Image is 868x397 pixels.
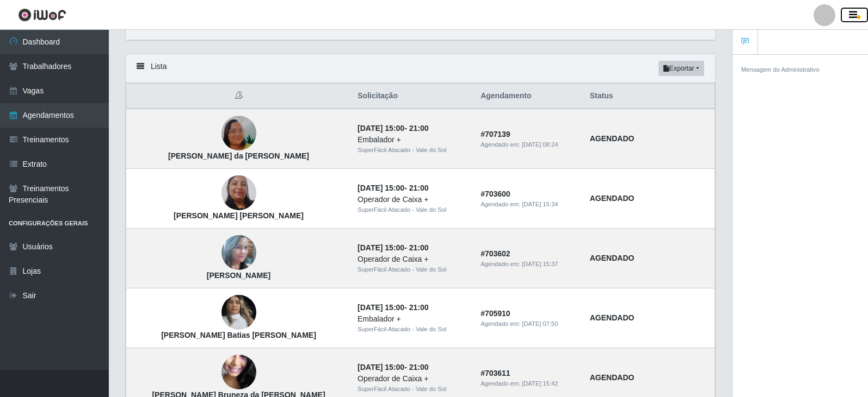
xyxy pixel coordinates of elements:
time: [DATE] 15:00 [358,363,404,371]
time: 21:00 [409,124,429,133]
time: [DATE] 07:50 [522,320,558,327]
th: Solicitação [351,84,474,109]
strong: # 703602 [481,249,510,258]
time: [DATE] 15:00 [358,243,404,252]
strong: # 703611 [481,369,510,377]
time: [DATE] 15:00 [358,303,404,312]
div: Operador de Caixa + [358,194,467,205]
div: SuperFácil Atacado - Vale do Sol [358,385,467,394]
strong: - [358,243,428,252]
th: Agendamento [474,84,583,109]
strong: AGENDADO [590,313,635,322]
div: SuperFácil Atacado - Vale do Sol [358,265,467,274]
strong: # 705910 [481,309,510,318]
img: Luciene Florêncio de Brito Batias de Oliveira [221,289,256,336]
time: 21:00 [409,184,429,192]
time: [DATE] 15:00 [358,124,404,133]
time: 21:00 [409,363,429,371]
strong: # 703600 [481,190,510,198]
time: [DATE] 15:34 [522,201,558,207]
div: SuperFácil Atacado - Vale do Sol [358,205,467,215]
div: Agendado em: [481,260,577,269]
div: Agendado em: [481,140,577,149]
strong: # 707139 [481,130,510,138]
div: Operador de Caixa + [358,373,467,385]
strong: - [358,363,428,371]
time: [DATE] 15:42 [522,380,558,387]
strong: AGENDADO [590,373,635,382]
strong: AGENDADO [590,194,635,203]
th: Status [583,84,715,109]
div: Agendado em: [481,319,577,329]
strong: - [358,124,428,133]
strong: [PERSON_NAME] [207,271,270,280]
strong: AGENDADO [590,254,635,262]
div: Embalador + [358,134,467,146]
div: Lista [126,54,715,83]
strong: [PERSON_NAME] Batias [PERSON_NAME] [161,331,316,339]
time: [DATE] 15:37 [522,261,558,267]
div: Operador de Caixa + [358,254,467,265]
img: Julianne Lopes da Silva Rocha [221,102,256,164]
time: 21:00 [409,303,429,312]
div: SuperFácil Atacado - Vale do Sol [358,146,467,155]
img: CoreUI Logo [18,8,66,22]
strong: AGENDADO [590,134,635,143]
strong: - [358,303,428,312]
div: Agendado em: [481,379,577,388]
div: Agendado em: [481,200,577,209]
button: Exportar [658,61,704,76]
strong: - [358,184,428,192]
time: [DATE] 15:00 [358,184,404,192]
div: SuperFácil Atacado - Vale do Sol [358,325,467,334]
div: Embalador + [358,313,467,325]
time: 21:00 [409,243,429,252]
img: Magna Andrade de lima [221,222,256,284]
strong: [PERSON_NAME] da [PERSON_NAME] [168,152,309,160]
small: Mensagem do Administrativo [741,66,820,73]
strong: [PERSON_NAME] [PERSON_NAME] [174,211,304,220]
img: Kelly Araújo de Lima [221,156,256,230]
time: [DATE] 08:24 [522,141,558,148]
